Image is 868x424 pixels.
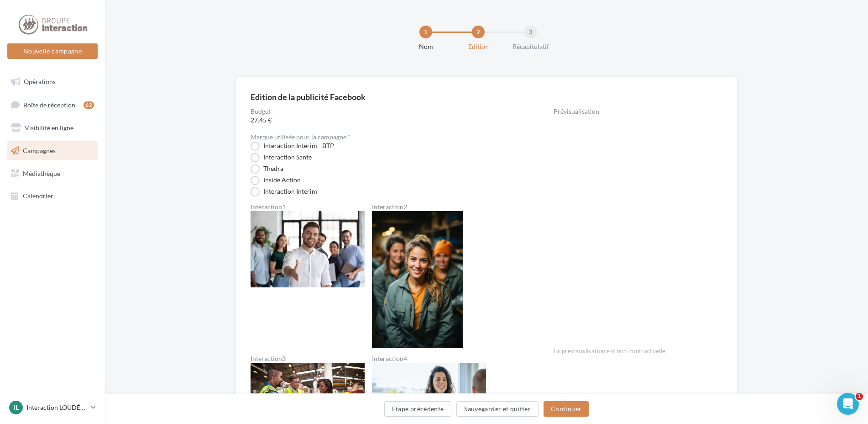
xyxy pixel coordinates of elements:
[554,108,722,115] div: Prévisualisation
[472,26,485,38] div: 2
[23,147,56,154] span: Campagnes
[7,399,98,416] a: IL Interaction LOUDÉAC
[23,192,53,200] span: Calendrier
[456,401,539,417] button: Sauvegarder et quitter
[5,141,99,160] a: Campagnes
[84,101,94,109] div: 62
[251,116,524,125] span: 27.45 €
[397,42,455,51] div: Nom
[5,72,99,91] a: Opérations
[251,187,317,196] label: Interaction Interim
[372,211,463,348] img: Interaction2
[251,211,365,287] img: Interaction1
[856,393,863,400] span: 1
[384,401,452,417] button: Etape précédente
[23,101,75,108] span: Boîte de réception
[502,42,560,51] div: Récapitulatif
[524,26,537,38] div: 3
[24,78,56,85] span: Opérations
[5,95,99,115] a: Boîte de réception62
[554,344,722,355] div: La prévisualisation est non-contractuelle
[251,108,524,115] label: Budget
[5,118,99,138] a: Visibilité en ligne
[251,355,365,362] label: Interaction3
[251,153,312,162] label: Interaction Sante
[419,26,432,38] div: 1
[372,355,486,362] label: Interaction4
[544,401,589,417] button: Continuer
[251,204,365,210] label: Interaction1
[251,93,366,101] div: Edition de la publicité Facebook
[7,43,98,59] button: Nouvelle campagne
[5,164,99,183] a: Médiathèque
[251,134,350,140] label: Marque utilisée pour la campagne *
[372,204,463,210] label: Interaction2
[23,169,60,177] span: Médiathèque
[449,42,507,51] div: Edition
[251,142,334,151] label: Interaction Interim - BTP
[25,124,73,132] span: Visibilité en ligne
[837,393,859,415] iframe: Intercom live chat
[251,164,283,174] label: Thedra
[14,403,19,412] span: IL
[251,176,301,185] label: Inside Action
[5,186,99,206] a: Calendrier
[26,403,87,412] p: Interaction LOUDÉAC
